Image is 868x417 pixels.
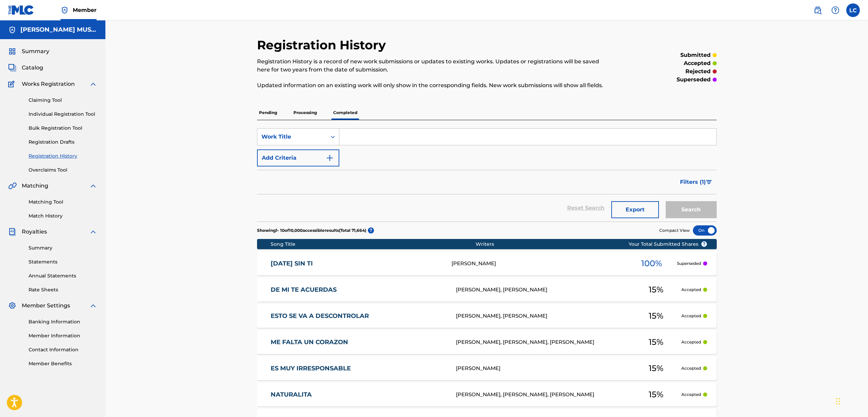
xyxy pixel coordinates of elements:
a: Rate Sheets [29,286,97,293]
div: Writers [476,241,650,248]
iframe: Chat Widget [834,384,868,417]
button: Export [611,201,659,218]
a: Overclaims Tool [29,166,97,174]
a: Match History [29,212,97,220]
div: [PERSON_NAME], [PERSON_NAME], [PERSON_NAME] [456,338,631,346]
span: ? [701,241,707,247]
div: [PERSON_NAME], [PERSON_NAME] [456,312,631,320]
p: Registration History is a record of new work submissions or updates to existing works. Updates or... [257,58,611,74]
iframe: Resource Center [849,290,868,344]
span: Matching [22,182,48,190]
p: rejected [685,67,711,76]
div: Work Title [261,133,323,141]
img: Works Registration [8,80,17,88]
div: [PERSON_NAME] [452,260,626,268]
a: [DATE] SIN TI [271,260,442,268]
span: 15 % [649,362,663,374]
a: Statements [29,258,97,266]
p: Accepted [681,339,701,345]
div: Drag [836,391,840,412]
a: Public Search [811,3,824,17]
p: Showing 1 - 10 of 10,000 accessible results (Total 71,664 ) [257,227,366,234]
span: Royalties [22,228,47,236]
p: Pending [257,106,279,120]
img: 9d2ae6d4665cec9f34b9.svg [326,154,334,162]
img: Royalties [8,228,16,236]
span: Compact View [659,227,690,234]
a: Registration Drafts [29,139,97,146]
img: expand [89,228,97,236]
img: expand [89,302,97,310]
img: expand [89,80,97,88]
p: Accepted [681,287,701,293]
img: Matching [8,182,17,190]
a: Member Information [29,332,97,339]
a: SummarySummary [8,47,49,55]
img: MLC Logo [8,5,34,15]
a: Registration History [29,153,97,160]
img: expand [89,182,97,190]
div: Song Title [271,241,476,248]
img: Summary [8,47,16,55]
span: Summary [22,47,49,55]
p: Processing [291,106,319,120]
div: [PERSON_NAME], [PERSON_NAME] [456,286,631,294]
button: Filters (1) [676,174,717,191]
span: 15 % [649,388,663,401]
span: 15 % [649,284,663,296]
p: Accepted [681,365,701,371]
a: Claiming Tool [29,97,97,104]
p: Superseded [677,260,701,267]
span: Filters ( 1 ) [680,178,706,186]
div: [PERSON_NAME] [456,365,631,372]
h5: MAXIMO AGUIRRE MUSIC PUBLISHING, INC. [20,26,97,34]
a: Contact Information [29,346,97,353]
img: help [831,6,839,14]
p: Completed [331,106,359,120]
span: Member [73,6,97,14]
form: Search Form [257,128,717,222]
p: superseded [677,76,711,84]
a: ESTO SE VA A DESCONTROLAR [271,312,447,320]
div: Help [829,3,842,17]
img: Accounts [8,26,16,34]
img: search [814,6,822,14]
a: Summary [29,244,97,252]
span: Your Total Submitted Shares [629,241,707,248]
p: accepted [684,59,711,67]
span: 15 % [649,336,663,348]
img: Top Rightsholder [61,6,69,14]
span: Member Settings [22,302,70,310]
p: Accepted [681,391,701,398]
a: Individual Registration Tool [29,111,97,118]
span: 15 % [649,310,663,322]
a: CatalogCatalog [8,64,43,72]
a: Member Benefits [29,360,97,367]
a: ME FALTA UN CORAZON [271,338,447,346]
p: submitted [680,51,711,59]
a: ES MUY IRRESPONSABLE [271,365,447,372]
p: Updated information on an existing work will only show in the corresponding fields. New work subm... [257,81,611,90]
img: filter [706,180,712,184]
div: User Menu [846,3,860,17]
a: Banking Information [29,318,97,325]
span: Catalog [22,64,43,72]
a: Bulk Registration Tool [29,125,97,132]
a: NATURALITA [271,391,447,399]
a: Matching Tool [29,198,97,206]
div: [PERSON_NAME], [PERSON_NAME], [PERSON_NAME] [456,391,631,399]
span: Works Registration [22,80,75,88]
span: 100 % [641,257,662,270]
img: Member Settings [8,302,16,310]
a: Annual Statements [29,272,97,279]
a: DE MI TE ACUERDAS [271,286,447,294]
h2: Registration History [257,37,389,53]
button: Add Criteria [257,149,339,166]
p: Accepted [681,313,701,319]
img: Catalog [8,64,16,72]
span: ? [368,227,374,234]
